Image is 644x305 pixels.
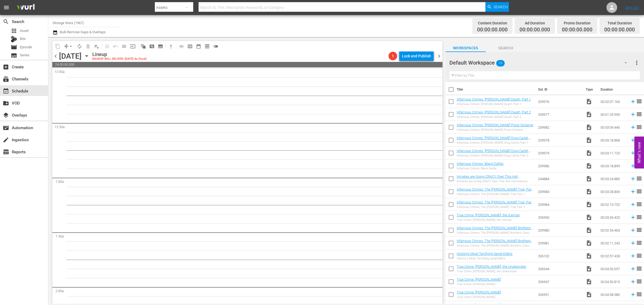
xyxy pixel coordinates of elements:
td: 209984 [536,198,584,211]
div: Promo Duration [562,19,592,27]
span: Loop Content [75,42,84,51]
span: Clear Lineup [92,42,101,51]
span: reorder [636,111,642,117]
div: True Crime: [PERSON_NAME], the Iceman [457,218,520,222]
td: 206102 [536,250,584,262]
span: Copy Lineup [53,42,62,51]
td: 209980 [536,224,584,237]
span: Revert to Primary Episode [111,42,120,51]
a: Inmates are Going CRAZY Over This Hot Commissary Commodity [457,174,520,183]
span: Video [586,201,592,208]
td: 206944 [536,262,584,275]
svg: Add to Schedule [630,176,636,182]
td: 00:04:50.815 [598,275,628,288]
div: Ad Duration [519,19,550,27]
a: Infamous Crimes: [PERSON_NAME] Ponzi Scheme [457,123,533,127]
a: Infamous Crimes: [PERSON_NAME] Drug Cartel, Part 2 [457,149,531,157]
span: Bulk Remove Gaps & Overlaps [59,30,106,34]
span: Video [586,188,592,195]
td: 206947 [536,275,584,288]
span: 24:00:00.000 [52,62,442,67]
div: [DATE] [59,52,82,61]
div: True Crime: [PERSON_NAME], the Unabomber [457,270,526,273]
td: 00:03:34.420 [598,211,628,224]
svg: Add to Schedule [630,214,636,220]
span: Schedule [3,88,9,94]
span: Select an event to delete [84,42,92,51]
span: reorder [636,175,642,182]
span: 24 hours Lineup View is OFF [211,42,220,51]
svg: Add to Schedule [630,227,636,233]
span: more_vert [634,59,640,66]
svg: Add to Schedule [630,292,636,297]
div: True Crime: [PERSON_NAME] [457,282,501,286]
span: reorder [636,252,642,259]
th: Title [457,82,535,97]
div: Total Duration [604,19,635,27]
span: 00:00:00.000 [562,27,592,33]
span: Day Calendar View [175,41,186,51]
span: chevron_right [436,53,442,59]
a: True Crime: [PERSON_NAME] [457,277,501,281]
span: Video [586,163,592,169]
div: Default Workspace [449,55,632,70]
a: Sign Out [625,5,639,10]
td: 209976 [536,95,584,108]
th: Duration [597,82,630,97]
span: 79 [496,58,505,69]
span: View Backup [203,42,211,51]
span: Video [586,291,592,298]
svg: Add to Schedule [630,137,636,143]
span: Refresh All Search Blocks [137,41,148,51]
span: Video [586,227,592,233]
span: Workspaces [445,45,486,51]
span: date_range_outlined [196,44,201,49]
span: Create [3,64,9,70]
td: 209986 [536,159,584,172]
div: Infamous Crimes: The [PERSON_NAME] Trial, Part 1 [457,192,534,196]
td: 00:01:29.590 [598,108,628,121]
div: Infamous Crimes: The [PERSON_NAME] Brothers Case, Part 2 [457,244,534,247]
span: VOD [3,100,9,106]
span: Ingestion [3,137,9,143]
span: calendar_view_week_outlined [187,44,193,49]
div: Infamous Crimes: The [PERSON_NAME] Trial, Part 2 [457,205,534,209]
div: Infamous Crimes: [PERSON_NAME] Drug Cartel, Part 1 [457,141,534,144]
td: 00:03:18.899 [598,159,628,172]
a: Infamous Crimes: The [PERSON_NAME] Brothers Case, Part 2 [457,239,533,247]
a: True Crime: [PERSON_NAME] [457,290,501,294]
button: Search [485,2,509,12]
span: toggle_off [213,44,218,49]
td: 244884 [536,172,584,185]
span: Search [3,18,9,25]
td: 00:02:07.160 [598,95,628,108]
span: Asset [20,28,29,34]
svg: Add to Schedule [630,99,636,105]
div: Infamous Crimes: [PERSON_NAME] Ponzi Scheme [457,128,533,132]
span: reorder [636,214,642,220]
td: 00:02:54.463 [598,224,628,237]
a: Infamous Crimes: Black Dahlia [457,162,503,166]
span: playlist_remove_outlined [94,44,99,49]
span: 00:00:00.000 [477,27,508,33]
svg: Add to Schedule [630,202,636,207]
span: input [130,44,136,49]
th: Ext. ID [535,82,582,97]
span: Video [586,278,592,285]
span: Bits [20,36,26,42]
span: Video [586,111,592,118]
td: 00:03:11.725 [598,147,628,159]
svg: Add to Schedule [630,163,636,169]
span: 00:00:00.000 [604,27,635,33]
span: Remove Gaps & Overlaps [62,42,75,51]
div: Infamous Crimes: [PERSON_NAME] Death, Part 2 [457,115,531,119]
div: Lock and Publish [402,51,431,61]
th: Type [583,82,597,97]
img: ans4CAIJ8jUAAAAAAAAAAAAAAAAAAAAAAAAgQb4GAAAAAAAAAAAAAAAAAAAAAAAAJMjXAAAAAAAAAAAAAAAAAAAAAAAAgAT5G... [13,1,39,14]
button: Open Feedback Widget [634,137,644,169]
td: 206950 [536,211,584,224]
span: 00:00:00.000 [519,27,550,33]
span: Month Calendar View [194,42,203,51]
span: Video [586,150,592,156]
span: Video [586,240,592,246]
